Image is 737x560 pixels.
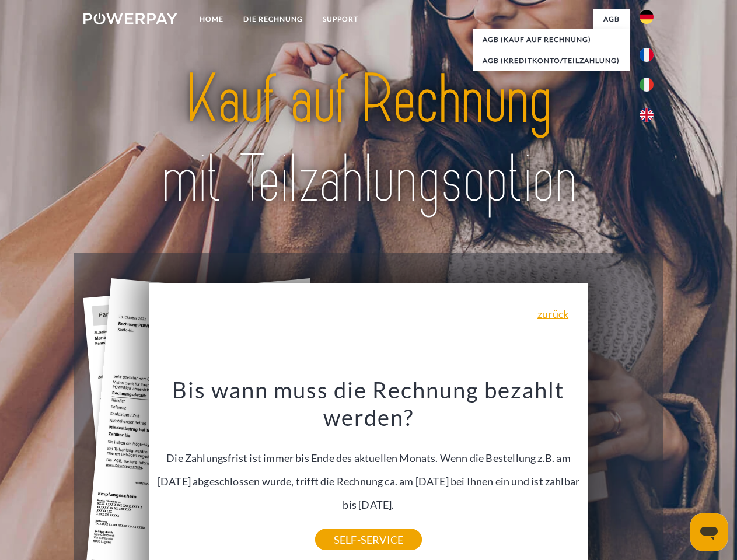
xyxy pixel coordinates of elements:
[111,56,626,223] img: title-powerpay_de.svg
[313,9,368,30] a: SUPPORT
[593,9,630,30] a: agb
[83,13,177,24] img: logo-powerpay-white.svg
[640,108,654,122] img: en
[473,50,630,71] a: AGB (Kreditkonto/Teilzahlung)
[690,513,728,551] iframe: Schaltfläche zum Öffnen des Messaging-Fensters
[315,529,422,550] a: SELF-SERVICE
[190,9,233,30] a: Home
[156,376,582,432] h3: Bis wann muss die Rechnung bezahlt werden?
[640,10,654,24] img: de
[156,376,582,540] div: Die Zahlungsfrist ist immer bis Ende des aktuellen Monats. Wenn die Bestellung z.B. am [DATE] abg...
[640,78,654,92] img: it
[473,29,630,50] a: AGB (Kauf auf Rechnung)
[233,9,313,30] a: DIE RECHNUNG
[640,48,654,62] img: fr
[537,309,568,319] a: zurück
